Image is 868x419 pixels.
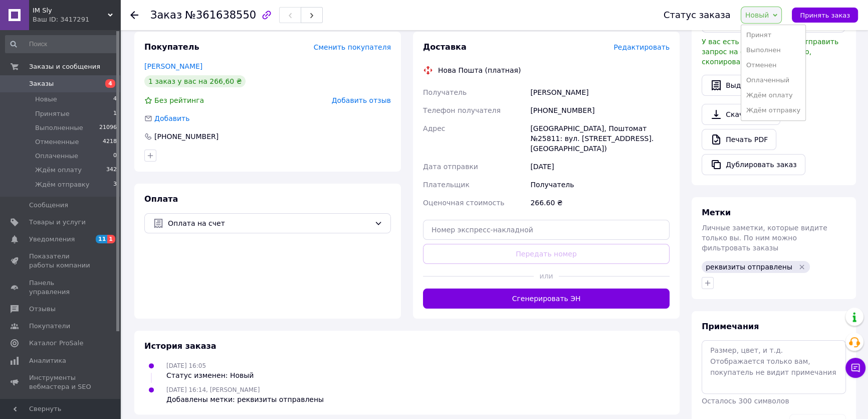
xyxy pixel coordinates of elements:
span: Новый [745,11,769,19]
span: Доставка [423,42,467,52]
li: Ждём отправку [741,103,805,118]
span: Каталог ProSale [29,339,83,348]
span: Метки [702,208,731,217]
div: Получатель [528,176,672,194]
span: Товары и услуги [29,218,86,227]
a: Печать PDF [702,129,776,150]
div: [PHONE_NUMBER] [528,101,672,119]
span: Принятые [35,109,70,118]
li: Ждём оплату [741,88,805,103]
span: Сменить покупателя [314,43,391,51]
input: Поиск [5,35,118,53]
li: Принят [741,28,805,43]
span: 21096 [99,123,117,132]
span: [DATE] 16:05 [166,362,206,369]
span: Покупатели [29,322,70,331]
span: Принять заказ [800,12,850,19]
span: Редактировать [613,43,670,51]
span: реквизиты отправлены [706,263,792,271]
span: Отзывы [29,305,56,314]
span: №361638550 [185,9,256,21]
span: 4 [113,95,117,104]
span: Без рейтинга [154,96,204,104]
div: [PHONE_NUMBER] [153,131,220,142]
span: История заказа [144,341,216,351]
span: Адрес [423,124,445,132]
span: 342 [106,166,117,175]
a: [PERSON_NAME] [144,62,202,70]
span: Оценочная стоимость [423,199,505,207]
span: Отмененные [35,137,79,147]
span: Добавить [154,114,189,122]
span: Телефон получателя [423,106,501,114]
span: Примечания [702,322,759,331]
span: 1 [107,235,115,243]
span: Плательщик [423,181,470,189]
span: Ждём отправку [35,180,89,189]
span: Дата отправки [423,163,478,171]
div: [DATE] [528,158,672,176]
span: Уведомления [29,235,75,244]
span: 0 [113,152,117,161]
li: Выполнен [741,43,805,58]
a: Скачать PDF [702,104,780,125]
li: Оплаченный [741,73,805,88]
div: Статус заказа [664,10,731,20]
div: Нова Пошта (платная) [436,65,523,75]
span: Выполненные [35,123,83,132]
span: 4 [105,79,115,88]
div: [PERSON_NAME] [528,83,672,101]
span: Панель управления [29,278,93,297]
span: Сообщения [29,201,68,210]
span: Оплата на счет [168,218,370,229]
span: [DATE] 16:14, [PERSON_NAME] [166,386,260,393]
button: Принять заказ [792,8,858,23]
button: Выдать чек [702,75,777,96]
span: Личные заметки, которые видите только вы. По ним можно фильтровать заказы [702,224,827,252]
div: 266.60 ₴ [528,194,672,212]
span: 3 [113,180,117,189]
span: Покупатель [144,42,199,52]
span: Заказ [150,9,182,21]
span: Инструменты вебмастера и SEO [29,373,93,391]
span: Аналитика [29,356,66,365]
span: Показатели работы компании [29,252,93,270]
span: или [534,271,558,281]
span: Оплата [144,194,178,204]
span: Осталось 300 символов [702,397,789,405]
span: 4218 [103,137,117,147]
span: Добавить отзыв [332,96,391,104]
span: IM Sly [33,6,108,15]
div: Вернуться назад [130,10,138,20]
div: Ваш ID: 3417291 [33,15,120,24]
span: Ждём оплату [35,166,82,175]
span: Новые [35,95,57,104]
span: Получатель [423,88,467,96]
span: У вас есть 30 дней, чтобы отправить запрос на отзыв покупателю, скопировав ссылку. [702,38,838,66]
span: 1 [113,109,117,118]
button: Чат с покупателем [845,358,865,378]
input: Номер экспресс-накладной [423,220,670,240]
li: Отменен [741,58,805,73]
span: Заказы и сообщения [29,62,100,71]
div: Статус изменен: Новый [166,370,254,380]
div: Добавлены метки: реквизиты отправлены [166,394,324,404]
svg: Удалить метку [798,263,806,271]
div: [GEOGRAPHIC_DATA], Поштомат №25811: вул. [STREET_ADDRESS]. [GEOGRAPHIC_DATA]) [528,119,672,158]
button: Сгенерировать ЭН [423,289,670,309]
span: 11 [96,235,107,243]
div: 1 заказ у вас на 266,60 ₴ [144,75,246,87]
span: Оплаченные [35,152,78,161]
button: Дублировать заказ [702,154,805,175]
span: Заказы [29,79,54,88]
